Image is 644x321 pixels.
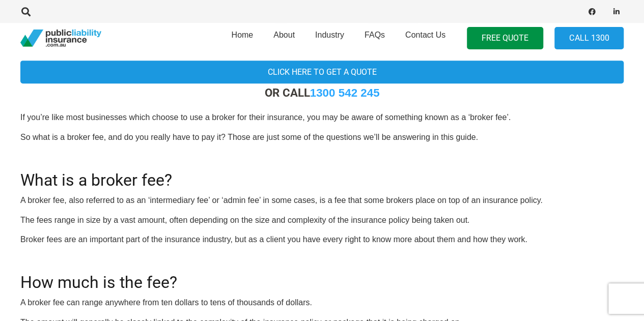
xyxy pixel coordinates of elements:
[554,27,624,50] a: Call 1300
[20,234,624,245] p: Broker fees are an important part of the insurance industry, but as a client you have every right...
[20,260,624,292] h2: How much is the fee?
[263,20,305,56] a: About
[305,20,354,56] a: Industry
[20,61,624,83] a: Click here to get a quote
[265,86,380,99] strong: OR CALL
[20,297,624,308] p: A broker fee can range anywhere from ten dollars to tens of thousands of dollars.
[20,30,101,47] a: pli_logotransparent
[16,7,36,16] a: Search
[20,112,624,123] p: If you’re like most businesses which choose to use a broker for their insurance, you may be aware...
[231,31,253,39] span: Home
[395,20,456,56] a: Contact Us
[609,5,624,19] a: LinkedIn
[405,31,445,39] span: Contact Us
[354,20,395,56] a: FAQs
[315,31,344,39] span: Industry
[20,158,624,190] h2: What is a broker fee?
[273,31,295,39] span: About
[365,31,385,39] span: FAQs
[20,215,624,226] p: The fees range in size by a vast amount, often depending on the size and complexity of the insura...
[20,132,624,143] p: So what is a broker fee, and do you really have to pay it? Those are just some of the questions w...
[20,195,624,206] p: A broker fee, also referred to as an ‘intermediary fee’ or ‘admin fee’ in some cases, is a fee th...
[467,27,543,50] a: FREE QUOTE
[310,86,380,99] a: 1300 542 245
[585,5,599,19] a: Facebook
[221,20,263,56] a: Home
